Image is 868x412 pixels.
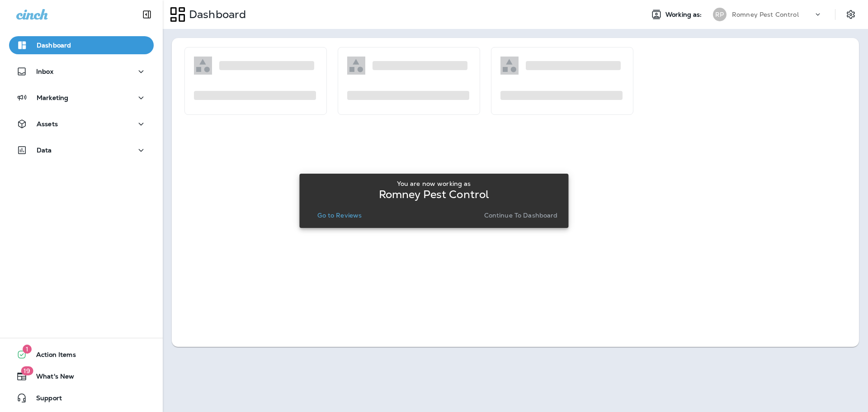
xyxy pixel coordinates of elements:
span: Action Items [27,351,76,362]
button: Continue to Dashboard [481,209,561,222]
span: 19 [21,366,33,375]
p: Romney Pest Control [379,191,490,198]
p: Marketing [37,94,68,101]
button: Settings [843,6,859,23]
button: Support [9,389,154,407]
button: Inbox [9,62,154,81]
div: RP [713,8,726,21]
p: You are now working as [397,180,471,187]
p: Romney Pest Control [732,11,799,18]
p: Inbox [36,68,53,75]
p: Dashboard [185,8,246,21]
span: Working as: [665,11,704,19]
span: 1 [23,345,32,354]
button: Marketing [9,89,154,107]
button: Assets [9,115,154,133]
button: 19What's New [9,367,154,385]
button: Dashboard [9,36,154,54]
button: Go to Reviews [314,209,365,222]
p: Data [37,147,52,154]
button: 1Action Items [9,346,154,364]
p: Dashboard [37,42,71,49]
p: Go to Reviews [317,212,362,219]
button: Data [9,141,154,159]
button: Collapse Sidebar [134,5,160,24]
span: What's New [27,373,74,384]
p: Continue to Dashboard [484,212,558,219]
p: Assets [37,120,58,128]
span: Support [27,394,62,405]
